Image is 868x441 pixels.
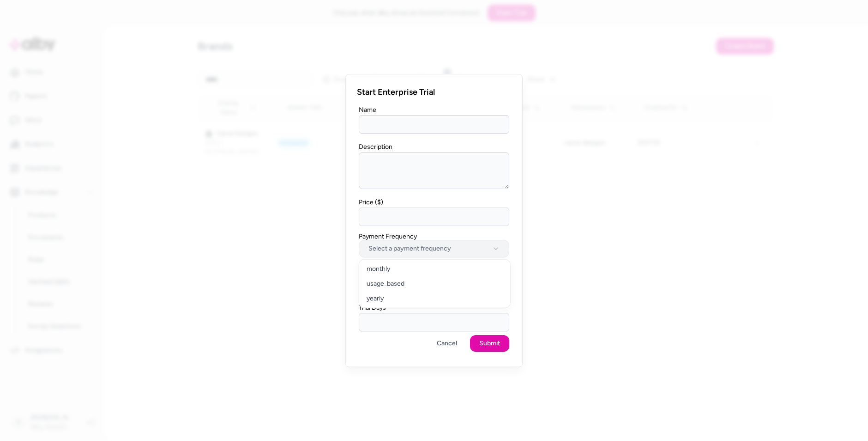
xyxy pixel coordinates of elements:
[359,198,383,206] label: Price ($)
[359,304,386,312] label: Trial Days
[367,264,390,274] span: monthly
[357,86,511,98] h2: Start Enterprise Trial
[470,335,509,352] button: Submit
[428,335,466,352] button: Cancel
[359,233,509,240] label: Payment Frequency
[367,279,404,288] span: usage_based
[359,143,392,151] label: Description
[367,294,384,303] span: yearly
[359,106,376,114] label: Name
